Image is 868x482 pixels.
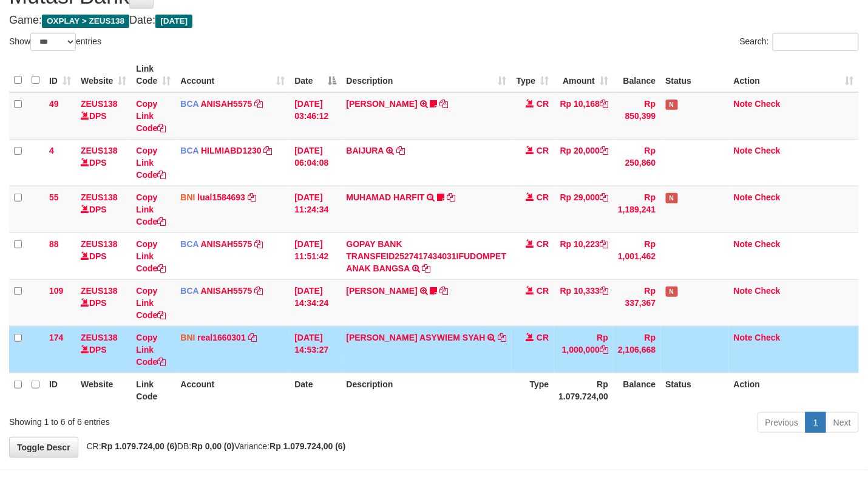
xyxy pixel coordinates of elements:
[342,58,512,92] th: Description: activate to sort column ascending
[254,286,263,296] a: Copy ANISAH5575 to clipboard
[9,15,859,27] h4: Game: Date:
[537,146,549,155] span: CR
[9,411,353,428] div: Showing 1 to 6 of 6 entries
[613,326,660,373] td: Rp 2,106,668
[347,146,384,155] a: BAIJURA
[755,192,781,202] a: Check
[81,146,118,155] a: ZEUS138
[248,333,257,342] a: Copy real1660301 to clipboard
[81,99,118,109] a: ZEUS138
[613,233,660,279] td: Rp 1,001,462
[180,192,195,202] span: BNI
[201,146,262,155] a: HILMIABD1230
[512,373,554,407] th: Type
[49,146,54,155] span: 4
[755,286,781,296] a: Check
[729,373,859,407] th: Action
[290,186,341,233] td: [DATE] 11:24:34
[180,99,198,109] span: BCA
[734,333,753,342] a: Note
[734,192,753,202] a: Note
[661,58,729,92] th: Status
[729,58,859,92] th: Action: activate to sort column ascending
[81,286,118,296] a: ZEUS138
[613,92,660,140] td: Rp 850,399
[254,239,263,249] a: Copy ANISAH5575 to clipboard
[290,373,341,407] th: Date
[290,92,341,140] td: [DATE] 03:46:12
[76,233,131,279] td: DPS
[290,326,341,373] td: [DATE] 14:53:27
[740,33,859,51] label: Search:
[600,99,608,109] a: Copy Rp 10,168 to clipboard
[49,192,59,202] span: 55
[290,139,341,186] td: [DATE] 06:04:08
[758,412,806,433] a: Previous
[180,239,198,249] span: BCA
[264,146,273,155] a: Copy HILMIABD1230 to clipboard
[422,263,431,273] a: Copy GOPAY BANK TRANSFEID2527417434031IFUDOMPET ANAK BANGSA to clipboard
[254,99,263,109] a: Copy ANISAH5575 to clipboard
[180,286,198,296] span: BCA
[49,239,59,249] span: 88
[554,92,614,140] td: Rp 10,168
[76,186,131,233] td: DPS
[613,279,660,326] td: Rp 337,367
[76,326,131,373] td: DPS
[554,326,614,373] td: Rp 1,000,000
[554,139,614,186] td: Rp 20,000
[180,333,195,342] span: BNI
[290,233,341,279] td: [DATE] 11:51:42
[512,58,554,92] th: Type: activate to sort column ascending
[537,333,549,342] span: CR
[440,99,449,109] a: Copy INA PAUJANAH to clipboard
[447,192,455,202] a: Copy MUHAMAD HARFIT to clipboard
[554,373,614,407] th: Rp 1.079.724,00
[9,33,101,51] label: Show entries
[9,437,78,458] a: Toggle Descr
[136,239,166,273] a: Copy Link Code
[755,333,781,342] a: Check
[537,99,549,109] span: CR
[180,146,198,155] span: BCA
[537,192,549,202] span: CR
[49,99,59,109] span: 49
[136,286,166,320] a: Copy Link Code
[136,333,166,367] a: Copy Link Code
[76,373,131,407] th: Website
[49,333,63,342] span: 174
[537,286,549,296] span: CR
[600,192,608,202] a: Copy Rp 29,000 to clipboard
[347,333,486,342] a: [PERSON_NAME] ASYWIEM SYAH
[131,58,175,92] th: Link Code: activate to sort column ascending
[734,286,753,296] a: Note
[347,286,418,296] a: [PERSON_NAME]
[76,58,131,92] th: Website: activate to sort column ascending
[197,333,245,342] a: real1660301
[191,441,234,451] strong: Rp 0,00 (0)
[554,279,614,326] td: Rp 10,333
[290,58,341,92] th: Date: activate to sort column descending
[248,192,256,202] a: Copy lual1584693 to clipboard
[136,192,166,226] a: Copy Link Code
[136,146,166,180] a: Copy Link Code
[440,286,449,296] a: Copy LISTON SITOR to clipboard
[290,279,341,326] td: [DATE] 14:34:24
[201,286,253,296] a: ANISAH5575
[498,333,507,342] a: Copy RAGIL MUHAMMAD ASYWIEM SYAH to clipboard
[666,193,678,203] span: Has Note
[600,286,608,296] a: Copy Rp 10,333 to clipboard
[600,146,608,155] a: Copy Rp 20,000 to clipboard
[44,373,76,407] th: ID
[734,146,753,155] a: Note
[76,92,131,140] td: DPS
[734,99,753,109] a: Note
[201,239,253,249] a: ANISAH5575
[396,146,405,155] a: Copy BAIJURA to clipboard
[81,333,118,342] a: ZEUS138
[347,99,418,109] a: [PERSON_NAME]
[42,15,129,28] span: OXPLAY > ZEUS138
[734,239,753,249] a: Note
[76,279,131,326] td: DPS
[666,287,678,297] span: Has Note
